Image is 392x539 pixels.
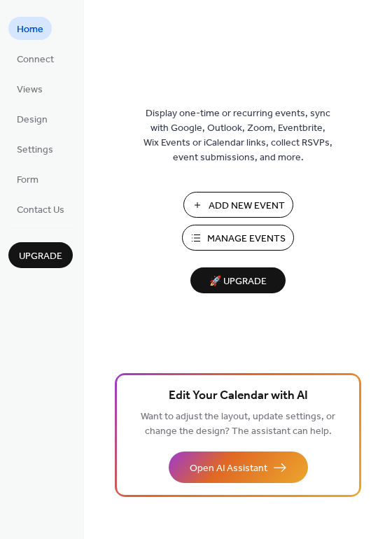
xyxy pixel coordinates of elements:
[8,137,62,160] a: Settings
[17,203,64,218] span: Contact Us
[190,461,267,476] span: Open AI Assistant
[17,83,43,97] span: Views
[17,52,54,67] span: Connect
[143,106,332,165] span: Display one-time or recurring events, sync with Google, Outlook, Zoom, Eventbrite, Wix Events or ...
[17,173,38,188] span: Form
[169,451,308,483] button: Open AI Assistant
[8,17,52,40] a: Home
[183,192,293,218] button: Add New Event
[190,267,286,293] button: 🚀 Upgrade
[19,249,62,264] span: Upgrade
[199,272,277,291] span: 🚀 Upgrade
[8,242,73,268] button: Upgrade
[17,113,48,127] span: Design
[8,77,51,100] a: Views
[209,199,285,213] span: Add New Event
[169,386,308,406] span: Edit Your Calendar with AI
[8,107,56,130] a: Design
[141,407,335,441] span: Want to adjust the layout, update settings, or change the design? The assistant can help.
[207,232,286,246] span: Manage Events
[182,225,294,251] button: Manage Events
[8,167,47,190] a: Form
[17,143,53,157] span: Settings
[8,197,73,220] a: Contact Us
[8,47,62,70] a: Connect
[17,22,43,37] span: Home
